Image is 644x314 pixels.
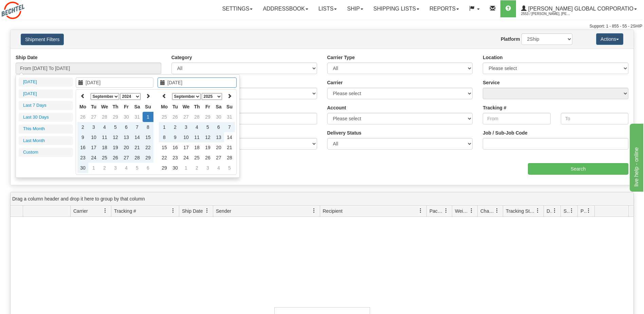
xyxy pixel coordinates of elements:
td: 30 [77,163,88,173]
td: 30 [170,163,181,173]
label: Delivery Status [327,129,362,136]
td: 6 [143,163,153,173]
div: Support: 1 - 855 - 55 - 2SHIP [2,23,642,29]
a: Ship Date filter column settings [201,205,213,216]
td: 18 [99,142,110,153]
td: 3 [202,163,213,173]
td: 7 [132,122,143,132]
td: 17 [88,142,99,153]
td: 20 [213,142,224,153]
td: 21 [132,142,143,153]
td: 31 [224,112,235,122]
td: 29 [143,153,153,163]
span: [PERSON_NAME] Global Corporatio [527,6,633,12]
img: logo2553.jpg [2,2,24,19]
td: 13 [213,132,224,142]
td: 18 [191,142,202,153]
td: 1 [159,122,170,132]
td: 27 [88,112,99,122]
th: Th [191,102,202,112]
iframe: chat widget [628,122,643,192]
a: Charge filter column settings [491,205,503,216]
td: 10 [181,132,191,142]
th: Th [110,102,121,112]
th: Fr [202,102,213,112]
td: 31 [132,112,143,122]
input: From [483,113,550,124]
th: Tu [88,102,99,112]
td: 11 [99,132,110,142]
td: 4 [191,122,202,132]
td: 4 [121,163,132,173]
a: Weight filter column settings [466,205,477,216]
a: Carrier filter column settings [99,205,111,216]
label: Service [483,79,500,86]
a: Sender filter column settings [308,205,320,216]
td: 20 [121,142,132,153]
label: Category [171,54,192,61]
th: Sa [213,102,224,112]
a: Reports [424,0,464,17]
li: This Month [19,124,73,134]
li: Last 30 Days [19,113,73,122]
td: 16 [170,142,181,153]
td: 16 [77,142,88,153]
td: 10 [88,132,99,142]
td: 1 [181,163,191,173]
span: Tracking # [114,208,136,214]
td: 27 [213,153,224,163]
td: 12 [110,132,121,142]
td: 21 [224,142,235,153]
td: 26 [77,112,88,122]
td: 26 [202,153,213,163]
a: Shipment Issues filter column settings [566,205,577,216]
label: Job / Sub-Job Code [483,129,527,136]
td: 29 [159,163,170,173]
td: 1 [143,112,153,122]
a: Delivery Status filter column settings [549,205,560,216]
td: 3 [181,122,191,132]
td: 4 [99,122,110,132]
a: Ship [342,0,368,17]
span: Tracking Status [506,208,535,214]
li: Last Month [19,136,73,145]
span: Carrier [73,208,88,214]
label: Location [483,54,502,61]
th: Fr [121,102,132,112]
td: 7 [224,122,235,132]
th: We [99,102,110,112]
input: To [561,113,628,124]
td: 5 [224,163,235,173]
th: Su [224,102,235,112]
a: Recipient filter column settings [415,205,426,216]
label: Carrier [327,79,343,86]
td: 8 [159,132,170,142]
span: Packages [429,208,444,214]
td: 1 [88,163,99,173]
span: Delivery Status [547,208,552,214]
td: 14 [132,132,143,142]
th: We [181,102,191,112]
li: Custom [19,148,73,157]
td: 15 [143,132,153,142]
span: Shipment Issues [564,208,569,214]
td: 9 [77,132,88,142]
td: 6 [121,122,132,132]
td: 17 [181,142,191,153]
a: Packages filter column settings [440,205,452,216]
span: 2553 / [PERSON_NAME], [PERSON_NAME] [521,11,572,17]
input: Search [528,163,628,175]
li: Last 7 Days [19,101,73,110]
span: Ship Date [182,208,203,214]
td: 27 [181,112,191,122]
a: Shipping lists [368,0,424,17]
td: 5 [110,122,121,132]
td: 5 [132,163,143,173]
td: 8 [143,122,153,132]
label: Platform [501,36,520,42]
td: 28 [191,112,202,122]
button: Actions [596,33,623,45]
td: 5 [202,122,213,132]
button: Shipment Filters [21,34,64,45]
td: 6 [213,122,224,132]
